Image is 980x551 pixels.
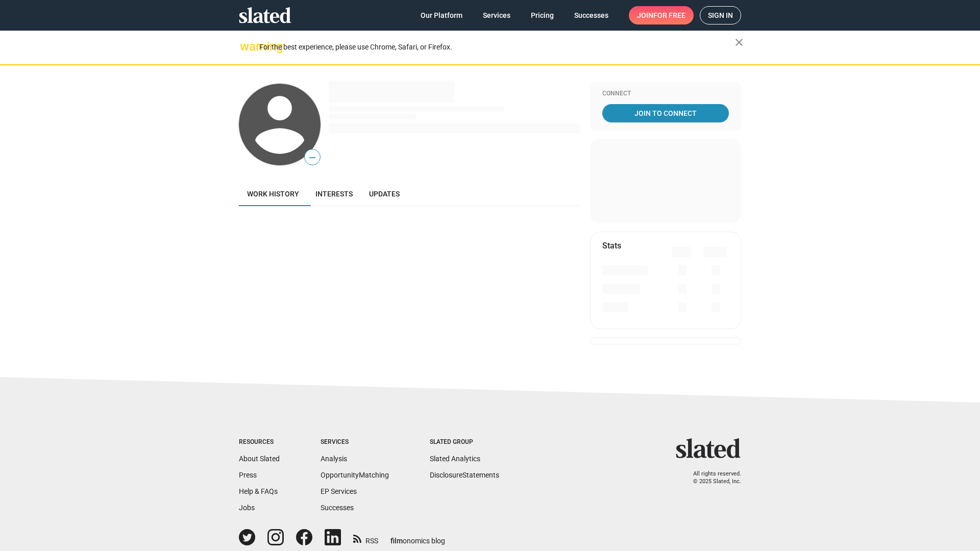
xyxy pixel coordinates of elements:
a: Press [239,471,257,479]
a: Join To Connect [602,104,729,122]
span: — [305,151,320,164]
a: Updates [361,182,408,206]
a: Successes [566,6,617,24]
div: Connect [602,90,729,98]
a: Sign in [700,6,741,24]
span: Pricing [531,6,554,24]
a: About Slated [239,455,280,463]
a: RSS [353,530,378,546]
span: Sign in [708,7,733,24]
mat-icon: close [733,36,745,48]
a: Pricing [523,6,562,24]
a: Interests [307,182,361,206]
div: Resources [239,438,280,446]
a: DisclosureStatements [430,471,499,479]
mat-card-title: Stats [602,240,621,251]
a: EP Services [321,487,357,495]
span: Join To Connect [604,104,727,122]
a: Our Platform [412,6,471,24]
span: Updates [369,190,400,198]
a: Work history [239,182,307,206]
span: for free [653,6,685,24]
a: OpportunityMatching [321,471,389,479]
span: Work history [247,190,299,198]
span: Successes [574,6,608,24]
div: Services [321,438,389,446]
a: Successes [321,504,354,512]
a: Services [475,6,519,24]
a: filmonomics blog [390,528,445,546]
a: Analysis [321,455,347,463]
mat-icon: warning [240,40,252,53]
a: Joinfor free [629,6,694,24]
span: Our Platform [421,6,462,24]
div: For the best experience, please use Chrome, Safari, or Firefox. [259,40,735,54]
span: Join [637,6,685,24]
a: Help & FAQs [239,487,278,495]
div: Slated Group [430,438,499,446]
span: film [390,537,403,545]
a: Slated Analytics [430,455,480,463]
span: Services [483,6,510,24]
a: Jobs [239,504,255,512]
span: Interests [315,190,353,198]
p: All rights reserved. © 2025 Slated, Inc. [682,470,741,485]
